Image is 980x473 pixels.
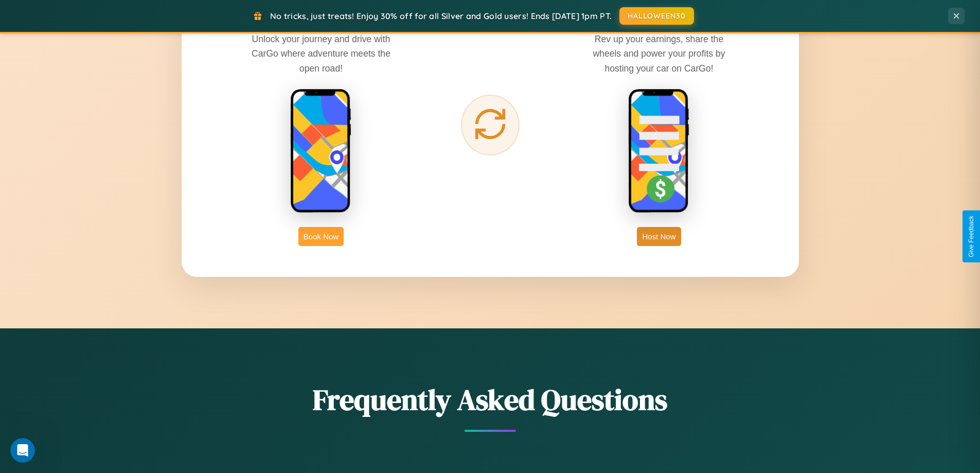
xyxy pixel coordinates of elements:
h2: Frequently Asked Questions [182,380,799,419]
button: Host Now [637,227,681,246]
img: host phone [628,89,690,214]
button: HALLOWEEN30 [619,7,694,25]
p: Rev up your earnings, share the wheels and power your profits by hosting your car on CarGo! [582,32,736,75]
button: Book Now [298,227,344,246]
img: rent phone [290,89,352,214]
div: Give Feedback [968,216,975,257]
span: No tricks, just treats! Enjoy 30% off for all Silver and Gold users! Ends [DATE] 1pm PT. [270,11,612,21]
iframe: Intercom live chat [10,438,35,463]
p: Unlock your journey and drive with CarGo where adventure meets the open road! [244,32,398,75]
